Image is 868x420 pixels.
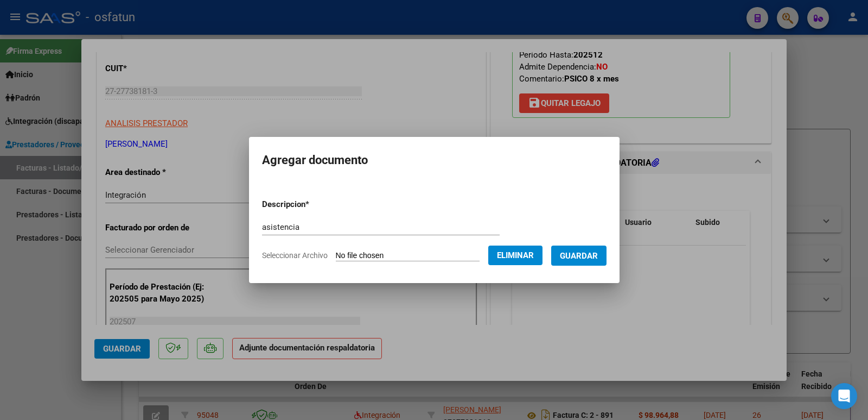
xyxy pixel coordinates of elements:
button: Guardar [551,246,607,266]
span: Seleccionar Archivo [262,251,328,260]
div: Open Intercom Messenger [831,383,857,409]
h2: Agregar documento [262,150,607,171]
span: Eliminar [497,250,534,260]
span: Guardar [560,251,598,261]
p: Descripcion [262,198,366,211]
button: Eliminar [488,246,542,265]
